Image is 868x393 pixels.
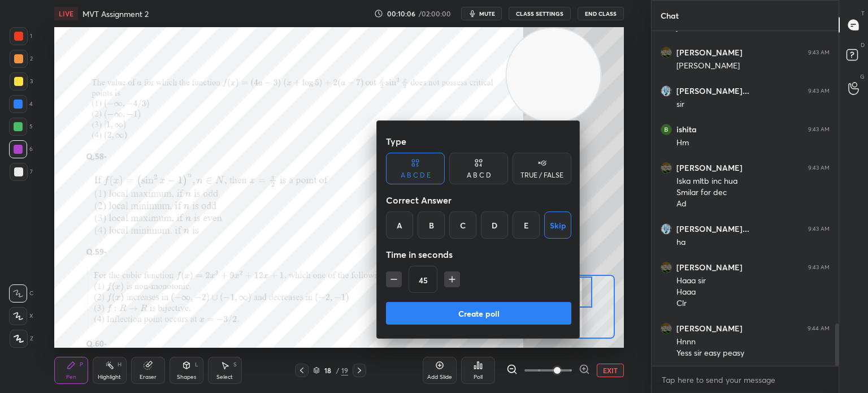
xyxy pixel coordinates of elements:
div: A [386,211,413,239]
div: Type [386,130,571,153]
button: Skip [544,211,571,239]
div: Correct Answer [386,189,571,211]
div: Time in seconds [386,243,571,266]
div: A B C D E [401,172,431,179]
div: A B C D [467,172,491,179]
div: TRUE / FALSE [520,172,563,179]
div: C [449,211,476,239]
div: D [481,211,508,239]
button: Create poll [386,302,571,325]
div: E [513,211,540,239]
div: B [418,211,445,239]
